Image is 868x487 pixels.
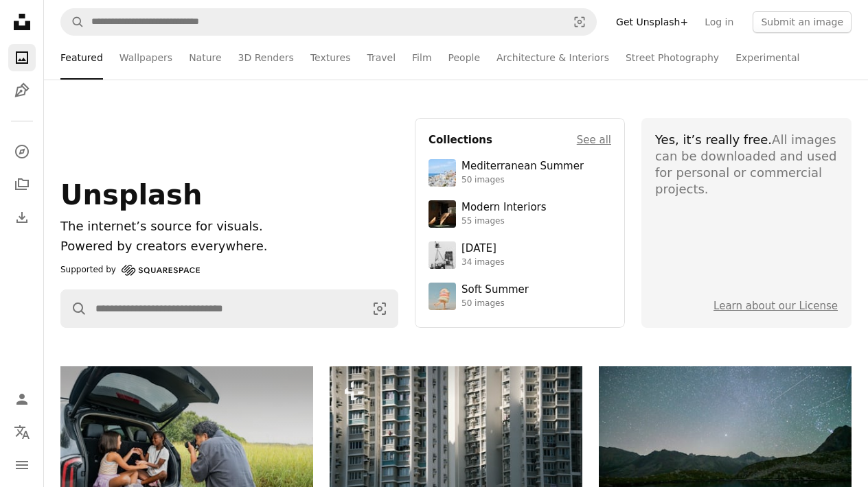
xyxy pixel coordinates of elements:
button: Submit an image [753,11,852,33]
a: Log in / Sign up [8,385,36,413]
a: [DATE]34 images [429,241,611,269]
div: All images can be downloaded and used for personal or commercial projects. [655,132,838,198]
div: Modern Interiors [461,201,547,215]
div: 34 images [461,257,505,268]
a: 3D Renders [238,36,294,80]
a: Starry night sky over a calm mountain lake [599,444,852,456]
div: Soft Summer [461,283,529,297]
h4: Collections [429,132,492,148]
a: Illustrations [8,77,36,104]
div: 50 images [461,175,584,186]
a: Download History [8,204,36,231]
a: Experimental [735,36,799,80]
button: Visual search [563,9,596,35]
a: Home — Unsplash [8,8,36,38]
a: See all [577,132,611,148]
button: Menu [8,451,36,479]
p: Powered by creators everywhere. [60,237,398,257]
a: Textures [310,36,351,80]
img: premium_photo-1747189286942-bc91257a2e39 [429,200,456,228]
button: Language [8,418,36,446]
img: premium_photo-1688410049290-d7394cc7d5df [429,159,456,187]
a: People [448,36,481,80]
button: Search Unsplash [61,290,87,327]
a: Photos [8,44,36,71]
form: Find visuals sitewide [60,8,597,36]
form: Find visuals sitewide [60,289,398,328]
a: Soft Summer50 images [429,283,611,310]
a: Street Photography [626,36,719,80]
a: Mediterranean Summer50 images [429,159,611,187]
a: Collections [8,171,36,198]
a: Tall apartment buildings with many windows and balconies. [330,442,582,454]
div: 55 images [461,216,547,227]
a: Man photographs two girls sitting in open car trunk [60,444,313,456]
a: Architecture & Interiors [496,36,609,80]
a: Get Unsplash+ [608,11,696,33]
button: Search Unsplash [61,9,84,35]
button: Visual search [362,290,398,327]
a: Learn about our License [713,300,838,312]
a: Wallpapers [119,36,172,80]
a: Nature [189,36,221,80]
div: [DATE] [461,242,505,256]
span: Yes, it’s really free. [655,132,772,147]
div: 50 images [461,298,529,309]
a: Film [412,36,431,80]
img: premium_photo-1749544311043-3a6a0c8d54af [429,283,456,310]
a: Supported by [60,262,200,278]
span: Unsplash [60,179,202,211]
img: photo-1682590564399-95f0109652fe [429,241,456,269]
a: Modern Interiors55 images [429,200,611,228]
div: Mediterranean Summer [461,160,584,174]
a: Travel [367,36,396,80]
a: Log in [696,11,742,33]
a: Explore [8,138,36,165]
h1: The internet’s source for visuals. [60,217,398,237]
